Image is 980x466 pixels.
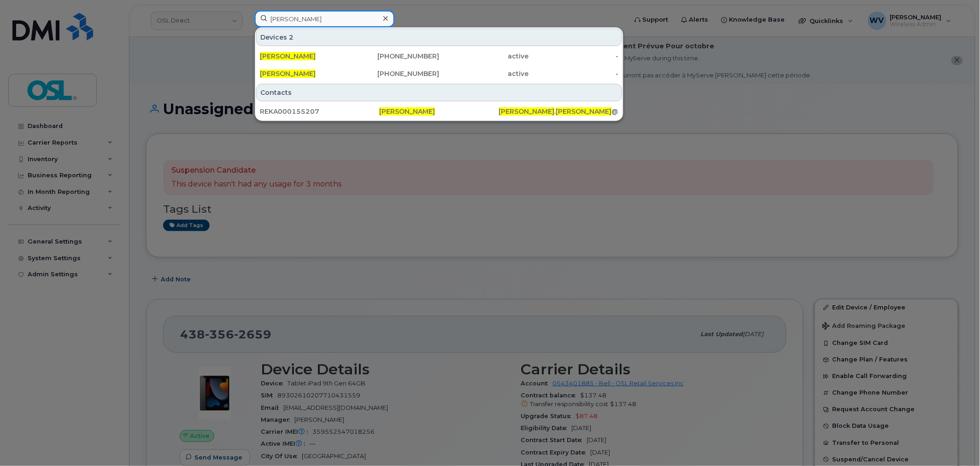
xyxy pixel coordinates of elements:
[256,84,622,101] div: Contacts
[289,33,293,42] span: 2
[256,65,622,82] a: [PERSON_NAME][PHONE_NUMBER]active-
[256,103,622,120] a: REKA000155207[PERSON_NAME][PERSON_NAME].[PERSON_NAME]@[DOMAIN_NAME]
[350,52,440,61] div: [PHONE_NUMBER]
[529,69,619,78] div: -
[499,107,555,116] span: [PERSON_NAME]
[439,52,529,61] div: active
[529,52,619,61] div: -
[256,29,622,46] div: Devices
[260,70,316,78] span: [PERSON_NAME]
[379,107,435,116] span: [PERSON_NAME]
[256,48,622,64] a: [PERSON_NAME][PHONE_NUMBER]active-
[260,107,379,116] div: REKA000155207
[260,52,316,60] span: [PERSON_NAME]
[556,107,612,116] span: [PERSON_NAME]
[499,107,618,116] div: . @[DOMAIN_NAME]
[439,69,529,78] div: active
[350,69,440,78] div: [PHONE_NUMBER]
